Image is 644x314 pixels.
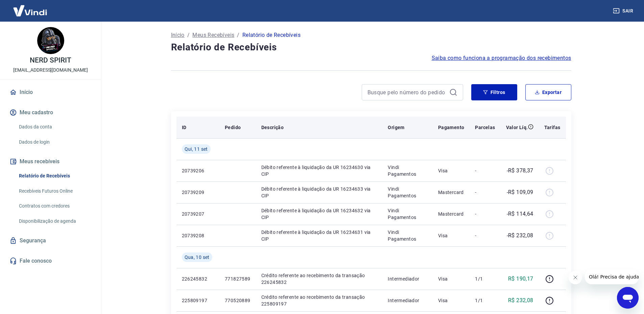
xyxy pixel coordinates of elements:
[438,232,464,239] p: Visa
[506,124,528,131] p: Valor Líq.
[388,297,427,304] p: Intermediador
[569,271,582,284] iframe: Fechar mensagem
[471,84,517,100] button: Filtros
[438,297,464,304] p: Visa
[261,294,377,307] p: Crédito referente ao recebimento da transação 225809197
[475,124,495,131] p: Parcelas
[37,27,64,54] img: 7ee62d26-7af3-4c22-a461-987aabf83bdd.jpeg
[8,154,93,169] button: Meus recebíveis
[182,232,214,239] p: 20739208
[16,120,93,134] a: Dados da conta
[8,85,93,100] a: Início
[261,164,377,177] p: Débito referente à liquidação da UR 16234630 via CIP
[8,233,93,248] a: Segurança
[475,297,495,304] p: 1/1
[16,169,93,183] a: Relatório de Recebíveis
[16,135,93,149] a: Dados de login
[438,275,464,282] p: Visa
[475,189,495,196] p: -
[261,186,377,199] p: Débito referente à liquidação da UR 16234633 via CIP
[388,229,427,242] p: Vindi Pagamentos
[182,211,214,217] p: 20739207
[237,31,239,39] p: /
[185,146,208,152] span: Qui, 11 set
[171,31,185,39] a: Início
[388,186,427,199] p: Vindi Pagamentos
[475,211,495,217] p: -
[585,269,639,284] iframe: Mensagem da empresa
[182,189,214,196] p: 20739209
[525,84,571,100] button: Exportar
[261,229,377,242] p: Débito referente à liquidação da UR 16234631 via CIP
[612,5,636,17] button: Sair
[367,87,447,97] input: Busque pelo número do pedido
[388,164,427,177] p: Vindi Pagamentos
[242,31,301,39] p: Relatório de Recebíveis
[4,5,57,10] span: Olá! Precisa de ajuda?
[182,167,214,174] p: 20739206
[475,232,495,239] p: -
[508,296,533,305] p: R$ 232,08
[438,167,464,174] p: Visa
[8,253,93,268] a: Fale conosco
[388,124,404,131] p: Origem
[507,210,533,218] p: -R$ 114,64
[432,54,571,62] a: Saiba como funciona a programação dos recebimentos
[185,254,210,261] span: Qua, 10 set
[388,275,427,282] p: Intermediador
[475,275,495,282] p: 1/1
[261,272,377,286] p: Crédito referente ao recebimento da transação 226245832
[507,232,533,240] p: -R$ 232,08
[182,275,214,282] p: 226245832
[507,188,533,196] p: -R$ 109,09
[508,275,533,283] p: R$ 190,17
[171,41,571,54] h4: Relatório de Recebíveis
[617,287,639,309] iframe: Botão para abrir a janela de mensagens
[182,297,214,304] p: 225809197
[8,0,52,21] img: Vindi
[225,275,251,282] p: 771827589
[261,207,377,221] p: Débito referente à liquidação da UR 16234632 via CIP
[187,31,190,39] p: /
[544,124,560,131] p: Tarifas
[438,189,464,196] p: Mastercard
[8,105,93,120] button: Meu cadastro
[225,297,251,304] p: 770520889
[16,214,93,228] a: Disponibilização de agenda
[13,67,88,74] p: [EMAIL_ADDRESS][DOMAIN_NAME]
[507,167,533,175] p: -R$ 378,37
[438,124,464,131] p: Pagamento
[261,124,284,131] p: Descrição
[192,31,234,39] a: Meus Recebíveis
[438,211,464,217] p: Mastercard
[388,207,427,221] p: Vindi Pagamentos
[225,124,241,131] p: Pedido
[182,124,187,131] p: ID
[30,57,71,64] p: NERD SPIRIT
[16,199,93,213] a: Contratos com credores
[16,184,93,198] a: Recebíveis Futuros Online
[475,167,495,174] p: -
